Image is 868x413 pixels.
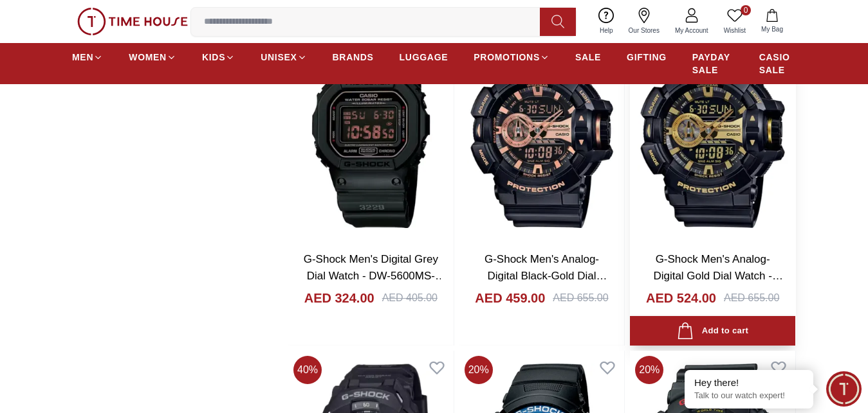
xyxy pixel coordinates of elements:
[826,371,862,407] div: Chat Widget
[692,51,734,76] span: PAYDAY SALE
[304,253,446,298] a: G-Shock Men's Digital Grey Dial Watch - DW-5600MS-1DR
[653,253,783,298] a: G-Shock Men's Analog-Digital Gold Dial Watch - GA-400GB-1A9
[719,26,751,35] span: Wishlist
[716,5,753,38] a: 0Wishlist
[692,46,734,82] a: PAYDAY SALE
[595,26,618,35] span: Help
[333,51,374,64] span: BRANDS
[483,253,607,298] a: G-Shock Men's Analog-Digital Black-Gold Dial Watch - GA-400GB-1A4
[333,46,374,69] a: BRANDS
[635,356,663,384] span: 20 %
[382,290,438,306] div: AED 405.00
[627,46,667,69] a: GIFTING
[759,51,796,76] span: CASIO SALE
[592,5,621,38] a: Help
[261,51,297,64] span: UNISEX
[304,289,374,307] h4: AED 324.00
[400,46,448,69] a: LUGGAGE
[630,23,795,241] img: G-Shock Men's Analog-Digital Gold Dial Watch - GA-400GB-1A9
[627,51,667,64] span: GIFTING
[646,289,716,307] h4: AED 524.00
[465,356,493,384] span: 20 %
[753,6,791,37] button: My Bag
[694,376,804,389] div: Hey there!
[756,24,788,34] span: My Bag
[759,46,796,82] a: CASIO SALE
[670,26,714,35] span: My Account
[621,5,667,38] a: Our Stores
[202,46,235,69] a: KIDS
[459,23,625,241] img: G-Shock Men's Analog-Digital Black-Gold Dial Watch - GA-400GB-1A4
[575,51,601,64] span: SALE
[677,322,748,340] div: Add to cart
[400,51,448,64] span: LUGGAGE
[72,51,93,64] span: MEN
[474,46,549,69] a: PROMOTIONS
[623,26,665,35] span: Our Stores
[475,289,545,307] h4: AED 459.00
[575,46,601,69] a: SALE
[553,290,608,306] div: AED 655.00
[724,290,779,306] div: AED 655.00
[77,8,188,35] img: ...
[261,46,306,69] a: UNISEX
[630,316,795,346] button: Add to cart
[129,46,176,69] a: WOMEN
[694,391,804,401] p: Talk to our watch expert!
[474,51,540,64] span: PROMOTIONS
[72,46,103,69] a: MEN
[129,51,167,64] span: WOMEN
[288,23,454,241] img: G-Shock Men's Digital Grey Dial Watch - DW-5600MS-1DR
[293,356,322,384] span: 40 %
[741,5,751,15] span: 0
[202,51,225,64] span: KIDS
